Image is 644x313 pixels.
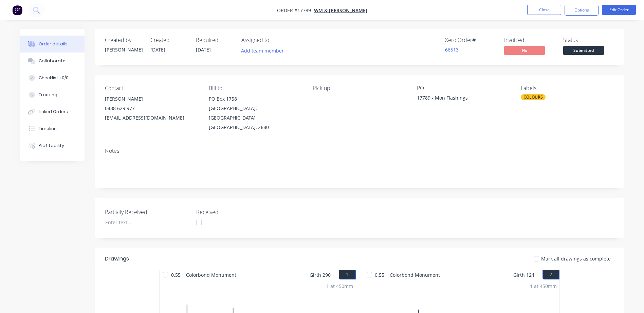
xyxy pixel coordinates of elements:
[445,46,459,53] a: 66513
[20,120,85,137] button: Timeline
[417,85,510,91] div: PO
[196,208,281,216] label: Received
[237,46,287,55] button: Add team member
[565,5,599,16] button: Options
[209,94,302,104] div: PO Box 1758
[105,208,190,216] label: Partially Received
[310,270,331,280] span: Girth 290
[105,104,198,113] div: 0438 629 977
[563,37,614,43] div: Status
[209,85,302,91] div: Bill to
[39,92,57,98] div: Tracking
[39,41,68,47] div: Order details
[521,85,614,91] div: Labels
[39,143,64,149] div: Profitability
[372,270,387,280] span: 0.55
[339,270,356,279] button: 1
[105,148,614,154] div: Notes
[105,255,129,263] div: Drawings
[602,5,636,15] button: Edit Order
[563,46,604,55] span: Submitted
[20,69,85,86] button: Checklists 0/0
[39,109,68,115] div: Linked Orders
[504,46,545,55] span: No
[39,75,69,81] div: Checklists 0/0
[20,86,85,103] button: Tracking
[504,37,555,43] div: Invoiced
[105,94,198,123] div: [PERSON_NAME]0438 629 977[EMAIL_ADDRESS][DOMAIN_NAME]
[241,37,309,43] div: Assigned to
[417,94,502,104] div: 17789 - Mon Flashings
[542,270,559,279] button: 2
[183,270,239,280] span: Colorbond Monument
[209,104,302,132] div: [GEOGRAPHIC_DATA], [GEOGRAPHIC_DATA], [GEOGRAPHIC_DATA], 2680
[513,270,534,280] span: Girth 124
[530,283,557,290] div: 1 at 450mm
[445,37,496,43] div: Xero Order #
[277,7,314,14] span: Order #17789 -
[20,137,85,154] button: Profitability
[20,103,85,120] button: Linked Orders
[39,58,66,64] div: Collaborate
[12,5,22,15] img: Factory
[20,36,85,53] button: Order details
[387,270,443,280] span: Colorbond Monument
[150,46,165,53] span: [DATE]
[105,85,198,91] div: Contact
[20,53,85,69] button: Collaborate
[105,94,198,104] div: [PERSON_NAME]
[313,85,406,91] div: Pick up
[209,94,302,132] div: PO Box 1758[GEOGRAPHIC_DATA], [GEOGRAPHIC_DATA], [GEOGRAPHIC_DATA], 2680
[563,46,604,56] button: Submitted
[168,270,183,280] span: 0.55
[150,37,188,43] div: Created
[527,5,561,15] button: Close
[196,46,211,53] span: [DATE]
[241,46,288,55] button: Add team member
[196,37,233,43] div: Required
[105,37,142,43] div: Created by
[314,7,367,14] a: WM & [PERSON_NAME]
[39,126,57,132] div: Timeline
[541,255,611,262] span: Mark all drawings as complete
[326,283,353,290] div: 1 at 450mm
[105,46,142,53] div: [PERSON_NAME]
[105,113,198,123] div: [EMAIL_ADDRESS][DOMAIN_NAME]
[521,94,546,100] div: COLOURS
